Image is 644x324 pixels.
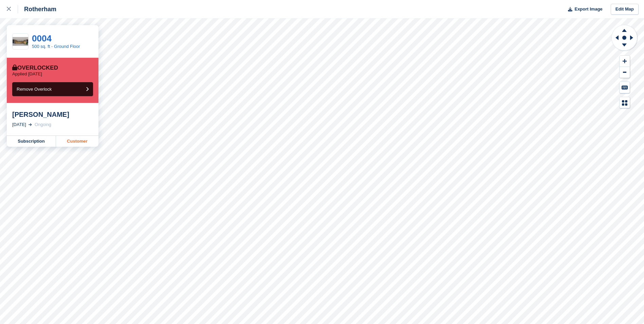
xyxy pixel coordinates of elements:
[12,71,42,77] p: Applied [DATE]
[29,123,32,126] img: arrow-right-light-icn-cde0832a797a2874e46488d9cf13f60e5c3a73dbe684e267c42b8395dfbc2abf.svg
[611,4,639,15] a: Edit Map
[32,44,80,49] a: 500 sq. ft - Ground Floor
[620,56,630,67] button: Zoom In
[564,4,603,15] button: Export Image
[7,136,56,147] a: Subscription
[620,82,630,93] button: Keyboard Shortcuts
[18,5,56,13] div: Rotherham
[56,136,98,147] a: Customer
[12,110,93,119] div: [PERSON_NAME]
[620,97,630,108] button: Map Legend
[17,87,52,92] span: Remove Overlock
[12,121,26,128] div: [DATE]
[13,37,28,46] img: 500%20SQ.FT.jpg
[12,65,58,71] div: Overlocked
[574,6,602,13] span: Export Image
[32,33,52,43] a: 0004
[35,121,51,128] div: Ongoing
[12,82,93,96] button: Remove Overlock
[620,67,630,78] button: Zoom Out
